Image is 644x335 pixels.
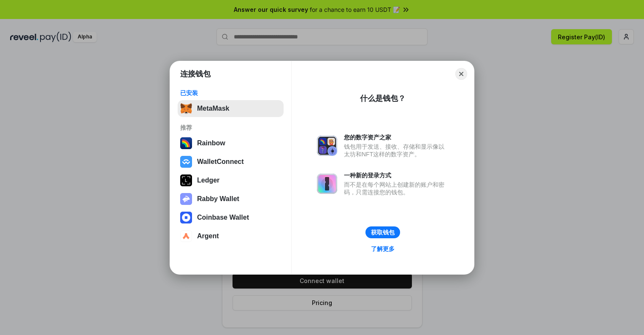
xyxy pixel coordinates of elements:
button: Argent [178,228,284,245]
div: 一种新的登录方式 [344,172,449,179]
img: svg+xml,%3Csvg%20width%3D%22120%22%20height%3D%22120%22%20viewBox%3D%220%200%20120%20120%22%20fil... [180,137,192,149]
div: Ledger [197,177,219,184]
div: Rabby Wallet [197,195,239,203]
button: Ledger [178,172,284,189]
div: Rainbow [197,139,225,147]
div: 了解更多 [371,245,395,253]
div: 钱包用于发送、接收、存储和显示像以太坊和NFT这样的数字资产。 [344,143,449,158]
div: Coinbase Wallet [197,214,249,221]
button: Close [455,68,467,80]
div: 而不是在每个网站上创建新的账户和密码，只需连接您的钱包。 [344,181,449,196]
div: 获取钱包 [371,229,395,236]
img: svg+xml,%3Csvg%20xmlns%3D%22http%3A%2F%2Fwww.w3.org%2F2000%2Fsvg%22%20fill%3D%22none%22%20viewBox... [317,136,337,156]
div: MetaMask [197,105,229,112]
img: svg+xml,%3Csvg%20width%3D%2228%22%20height%3D%2228%22%20viewBox%3D%220%200%2028%2028%22%20fill%3D... [180,156,192,168]
img: svg+xml,%3Csvg%20xmlns%3D%22http%3A%2F%2Fwww.w3.org%2F2000%2Fsvg%22%20width%3D%2228%22%20height%3... [180,174,192,186]
img: svg+xml,%3Csvg%20fill%3D%22none%22%20height%3D%2233%22%20viewBox%3D%220%200%2035%2033%22%20width%... [180,103,192,114]
div: 推荐 [180,124,281,131]
div: 您的数字资产之家 [344,133,449,141]
img: svg+xml,%3Csvg%20xmlns%3D%22http%3A%2F%2Fwww.w3.org%2F2000%2Fsvg%22%20fill%3D%22none%22%20viewBox... [317,174,337,194]
div: WalletConnect [197,158,244,166]
div: Argent [197,232,219,240]
img: svg+xml,%3Csvg%20width%3D%2228%22%20height%3D%2228%22%20viewBox%3D%220%200%2028%2028%22%20fill%3D... [180,230,192,242]
img: svg+xml,%3Csvg%20xmlns%3D%22http%3A%2F%2Fwww.w3.org%2F2000%2Fsvg%22%20fill%3D%22none%22%20viewBox... [180,193,192,205]
button: Rainbow [178,135,284,152]
button: Rabby Wallet [178,191,284,207]
a: 了解更多 [366,243,400,254]
div: 什么是钱包？ [360,93,406,103]
h1: 连接钱包 [180,69,211,79]
button: Coinbase Wallet [178,209,284,226]
button: WalletConnect [178,153,284,170]
button: MetaMask [178,100,284,117]
button: 获取钱包 [365,226,400,238]
div: 已安装 [180,89,281,97]
img: svg+xml,%3Csvg%20width%3D%2228%22%20height%3D%2228%22%20viewBox%3D%220%200%2028%2028%22%20fill%3D... [180,212,192,223]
